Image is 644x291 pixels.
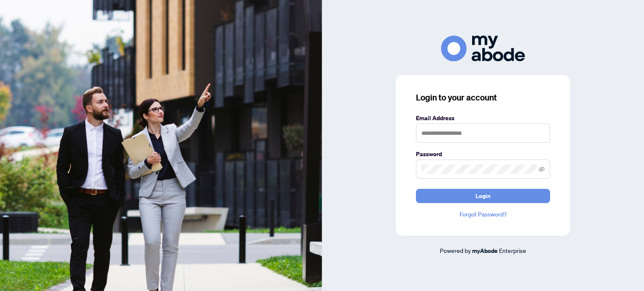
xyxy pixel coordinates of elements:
[472,246,498,255] a: myAbode
[499,247,526,254] span: Enterprise
[441,36,525,61] img: ma-logo
[475,189,491,203] span: Login
[539,166,545,172] span: eye-invisible
[416,210,550,219] a: Forgot Password?
[440,247,471,254] span: Powered by
[416,113,550,123] label: Email Address
[416,189,550,203] button: Login
[416,149,550,159] label: Password
[416,92,550,103] h3: Login to your account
